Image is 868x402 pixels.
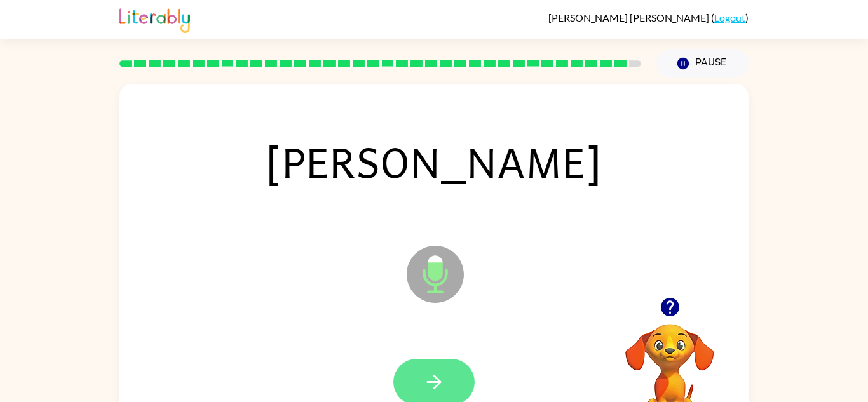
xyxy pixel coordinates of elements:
span: [PERSON_NAME] [PERSON_NAME] [548,11,711,23]
span: [PERSON_NAME] [247,128,621,194]
button: Pause [656,49,749,78]
img: Literably [119,5,190,33]
div: ( ) [548,11,749,23]
a: Logout [714,11,745,23]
